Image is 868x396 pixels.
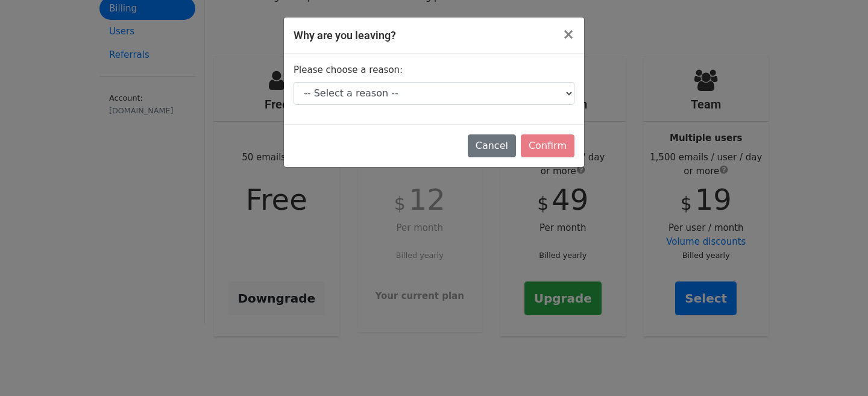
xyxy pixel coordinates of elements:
input: Confirm [521,134,574,157]
h5: Why are you leaving? [294,27,396,43]
button: Close [553,17,584,51]
span: × [562,26,574,43]
label: Please choose a reason: [294,63,403,77]
iframe: Chat Widget [808,338,868,396]
button: Cancel [468,134,516,157]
